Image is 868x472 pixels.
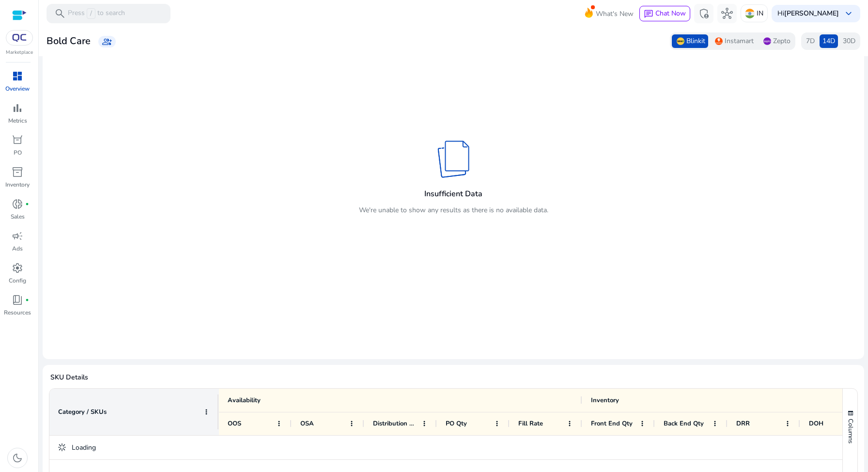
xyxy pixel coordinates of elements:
[54,8,66,19] span: search
[725,36,754,46] span: Instamart
[5,84,30,93] p: Overview
[843,8,854,19] span: keyboard_arrow_down
[300,419,314,428] span: OSA
[694,4,713,23] button: admin_panel_settings
[14,148,22,157] p: PO
[12,198,23,210] span: donut_small
[822,36,835,46] span: 14D
[46,35,91,47] h3: Bold Care
[12,294,23,306] span: book_4
[423,141,484,178] img: insufficient-data-white.svg
[644,9,653,19] span: chat
[68,8,125,19] p: Press to search
[87,8,95,19] span: /
[8,116,27,125] p: Metrics
[4,308,31,317] p: Resources
[591,396,619,405] span: Inventory
[12,70,23,82] span: dashboard
[591,419,633,428] span: Front End Qty
[12,166,23,178] span: inventory_2
[777,10,839,17] p: Hi
[677,37,684,45] img: Blinkit
[228,419,241,428] span: OOS
[25,202,29,206] span: fiber_manual_record
[373,419,418,428] span: Distribution Efficiency
[58,408,107,416] span: Category / SKUs
[773,36,790,46] span: Zepto
[9,276,26,285] p: Config
[50,373,856,382] span: SKU Details
[12,230,23,242] span: campaign
[5,180,30,189] p: Inventory
[698,8,710,19] span: admin_panel_settings
[12,134,23,146] span: orders
[806,36,815,46] span: 7D
[686,36,705,46] span: Blinkit
[664,419,704,428] span: Back End Qty
[98,36,116,47] a: group_add
[655,9,686,18] span: Chat Now
[596,5,634,22] span: What's New
[745,9,755,18] img: in.svg
[809,419,823,428] span: DOH
[12,102,23,114] span: bar_chart
[446,419,467,428] span: PO Qty
[736,419,750,428] span: DRR
[846,419,855,443] span: Columns
[11,34,28,42] img: QC-logo.svg
[518,419,543,428] span: Fill Rate
[843,36,855,46] span: 30D
[72,443,96,452] span: Loading
[721,8,733,19] span: hub
[359,205,548,215] p: We're unable to show any results as there is no available data.
[6,49,33,56] p: Marketplace
[639,6,690,21] button: chatChat Now
[25,298,29,302] span: fiber_manual_record
[424,189,482,199] h4: Insufficient Data
[12,452,23,464] span: dark_mode
[228,396,261,405] span: Availability
[784,9,839,18] b: [PERSON_NAME]
[102,37,112,47] span: group_add
[715,37,723,45] img: Instamart
[12,262,23,274] span: settings
[12,244,23,253] p: Ads
[717,4,737,23] button: hub
[757,5,763,22] p: IN
[11,212,25,221] p: Sales
[763,37,771,45] img: Zepto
